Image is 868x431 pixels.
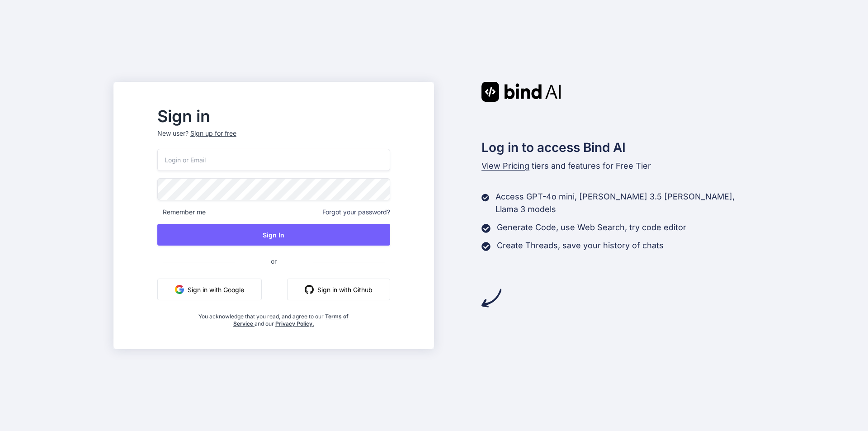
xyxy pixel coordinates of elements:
img: google [175,285,184,294]
p: Access GPT-4o mini, [PERSON_NAME] 3.5 [PERSON_NAME], Llama 3 models [495,190,755,216]
img: github [305,285,314,294]
span: Forgot your password? [322,208,390,217]
p: New user? [157,129,390,149]
p: Create Threads, save your history of chats [497,239,664,252]
button: Sign In [157,224,390,246]
img: Bind AI logo [481,82,561,102]
p: tiers and features for Free Tier [481,160,755,172]
div: You acknowledge that you read, and agree to our and our [196,308,352,327]
h2: Sign in [157,109,390,123]
span: View Pricing [481,161,529,171]
a: Privacy Policy. [275,320,314,327]
a: Terms of Service [233,313,349,327]
h2: Log in to access Bind AI [481,138,755,157]
div: Sign up for free [190,129,236,138]
span: Remember me [157,208,206,217]
p: Generate Code, use Web Search, try code editor [497,221,686,234]
input: Login or Email [157,149,390,171]
span: or [235,250,313,272]
button: Sign in with Github [287,279,390,300]
button: Sign in with Google [157,279,262,300]
img: arrow [481,288,501,308]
